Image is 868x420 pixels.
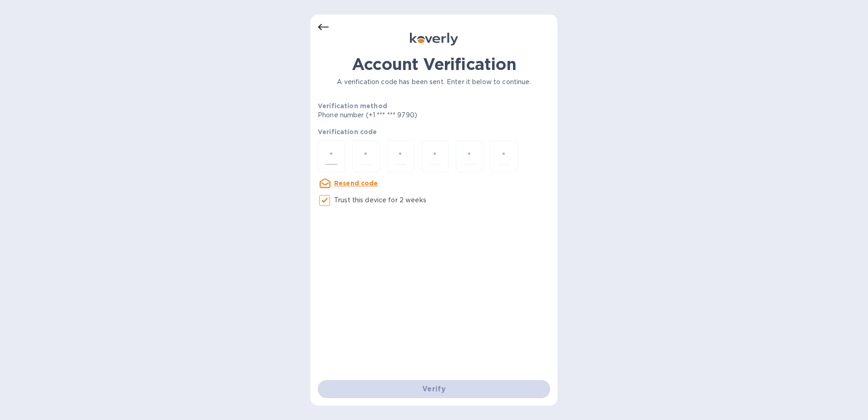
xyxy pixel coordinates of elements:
p: Phone number (+1 *** *** 9790) [318,110,487,120]
p: Verification code [318,127,550,136]
u: Resend code [334,180,378,187]
h1: Account Verification [318,55,550,74]
p: A verification code has been sent. Enter it below to continue. [318,77,550,87]
p: Trust this device for 2 weeks [334,195,426,205]
b: Verification method [318,102,387,110]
